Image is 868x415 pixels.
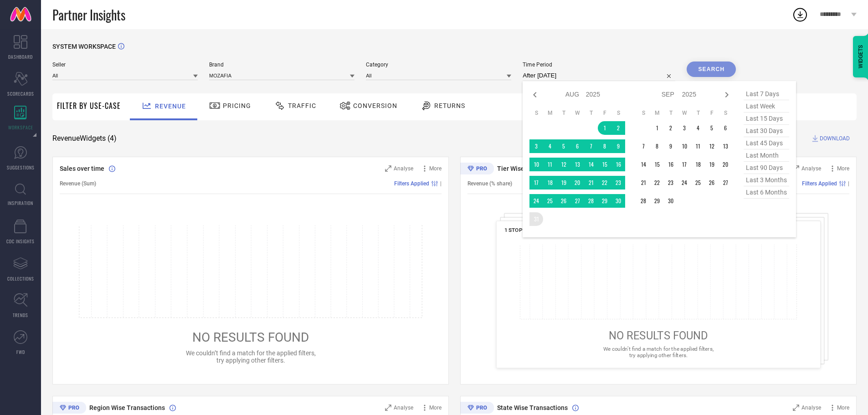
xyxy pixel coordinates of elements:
td: Wed Sep 24 2025 [678,176,691,190]
span: Revenue (% share) [467,180,512,187]
td: Tue Sep 23 2025 [664,176,678,190]
th: Tuesday [664,109,678,117]
span: State Wise Transactions [497,404,568,411]
span: Seller [52,61,198,68]
span: WORKSPACE [8,124,33,131]
span: Conversion [353,102,397,109]
span: last 30 days [744,125,789,137]
td: Mon Aug 11 2025 [543,158,557,171]
th: Wednesday [678,109,691,117]
span: Time Period [523,61,675,68]
span: COLLECTIONS [7,275,34,282]
th: Sunday [637,109,650,117]
span: Filters Applied [394,180,429,187]
td: Mon Sep 29 2025 [650,194,664,208]
span: 1 STOP FASHION [504,227,546,233]
span: last 45 days [744,137,789,149]
span: Brand [209,61,354,68]
span: SCORECARDS [7,90,34,97]
span: | [848,180,849,187]
span: We couldn’t find a match for the applied filters, try applying other filters. [603,346,714,358]
td: Fri Aug 22 2025 [598,176,611,190]
td: Fri Sep 19 2025 [705,158,719,171]
span: More [429,405,442,411]
td: Sat Aug 09 2025 [611,139,625,153]
td: Mon Sep 01 2025 [650,121,664,135]
span: Analyse [801,405,821,411]
span: NO RESULTS FOUND [609,329,708,342]
span: last 7 days [744,88,789,100]
td: Sat Aug 02 2025 [611,121,625,135]
svg: Zoom [793,405,799,411]
span: We couldn’t find a match for the applied filters, try applying other filters. [186,349,316,364]
td: Sun Aug 24 2025 [529,194,543,208]
td: Mon Aug 25 2025 [543,194,557,208]
div: Previous month [529,89,540,100]
td: Mon Aug 18 2025 [543,176,557,190]
th: Monday [650,109,664,117]
div: Open download list [792,6,808,23]
span: Analyse [394,405,413,411]
td: Wed Sep 17 2025 [678,158,691,171]
span: More [837,165,849,172]
span: last 3 months [744,174,789,186]
input: Select time period [523,70,675,81]
td: Tue Sep 16 2025 [664,158,678,171]
span: Analyse [394,165,413,172]
td: Tue Aug 26 2025 [557,194,570,208]
span: last week [744,100,789,113]
td: Sun Sep 07 2025 [637,139,650,153]
td: Sat Aug 30 2025 [611,194,625,208]
span: Traffic [288,102,316,109]
td: Fri Sep 26 2025 [705,176,719,190]
td: Sun Aug 10 2025 [529,158,543,171]
span: Returns [434,102,465,109]
td: Wed Aug 20 2025 [570,176,584,190]
th: Tuesday [557,109,570,117]
td: Wed Sep 03 2025 [678,121,691,135]
span: TRENDS [13,312,28,318]
td: Thu Aug 07 2025 [584,139,598,153]
td: Thu Sep 11 2025 [691,139,705,153]
th: Thursday [584,109,598,117]
td: Sun Aug 03 2025 [529,139,543,153]
td: Mon Sep 15 2025 [650,158,664,171]
div: Next month [721,89,732,100]
span: NO RESULTS FOUND [192,330,309,345]
span: CDC INSIGHTS [6,238,35,245]
th: Monday [543,109,557,117]
svg: Zoom [385,405,391,411]
td: Fri Aug 01 2025 [598,121,611,135]
td: Wed Sep 10 2025 [678,139,691,153]
th: Friday [705,109,719,117]
span: Pricing [223,102,251,109]
td: Thu Sep 04 2025 [691,121,705,135]
td: Sat Aug 16 2025 [611,158,625,171]
td: Thu Aug 21 2025 [584,176,598,190]
td: Thu Aug 14 2025 [584,158,598,171]
span: SUGGESTIONS [7,164,35,171]
span: Sales over time [60,165,104,172]
td: Wed Aug 06 2025 [570,139,584,153]
span: Category [366,61,511,68]
td: Fri Sep 12 2025 [705,139,719,153]
td: Tue Sep 30 2025 [664,194,678,208]
td: Fri Sep 05 2025 [705,121,719,135]
td: Sat Sep 13 2025 [719,139,732,153]
div: Premium [460,163,494,176]
span: | [440,180,442,187]
span: INSPIRATION [8,200,33,206]
td: Mon Aug 04 2025 [543,139,557,153]
span: last 90 days [744,162,789,174]
span: FWD [16,348,25,355]
td: Fri Aug 29 2025 [598,194,611,208]
td: Sat Sep 20 2025 [719,158,732,171]
td: Sun Sep 28 2025 [637,194,650,208]
td: Sat Aug 23 2025 [611,176,625,190]
span: DOWNLOAD [820,134,850,143]
th: Saturday [719,109,732,117]
span: last 15 days [744,113,789,125]
td: Thu Sep 18 2025 [691,158,705,171]
td: Sat Sep 06 2025 [719,121,732,135]
td: Thu Aug 28 2025 [584,194,598,208]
